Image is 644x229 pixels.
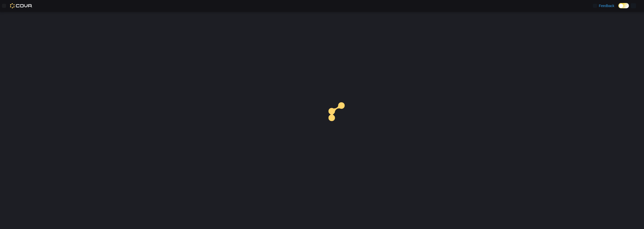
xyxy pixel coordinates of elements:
span: Feedback [599,3,614,8]
img: Cova [10,3,32,8]
input: Dark Mode [618,3,629,8]
a: Feedback [591,1,616,11]
img: cova-loader [322,99,360,136]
